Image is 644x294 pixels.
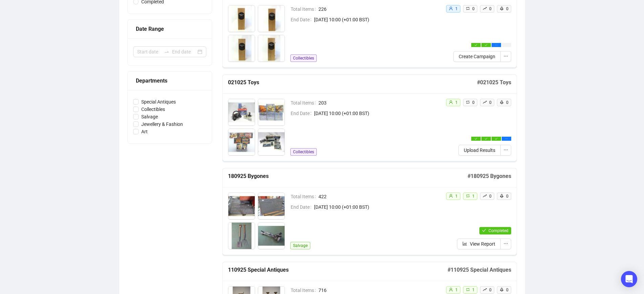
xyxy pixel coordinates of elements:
[258,129,285,155] img: 6004_1.jpg
[222,168,517,255] a: 180925 Bygones#180925 BygonesTotal Items422End Date[DATE] 10:00 (+01:00 BST)Salvageuser1retweet1r...
[468,172,511,180] h5: # 180925 Bygones
[485,137,487,140] span: check
[459,53,495,60] span: Create Campaign
[470,240,495,248] span: View Report
[485,44,487,46] span: check
[489,6,492,11] span: 0
[495,137,498,140] span: check
[228,129,255,155] img: 6003_1.jpg
[139,98,179,106] span: Special Antiques
[291,16,314,23] span: End Date
[475,137,477,140] span: check
[466,194,470,198] span: retweet
[290,242,310,249] span: Salvage
[290,54,317,62] span: Collectibles
[291,99,318,107] span: Total Items
[136,76,204,85] div: Departments
[228,223,255,249] img: 9003_1.jpg
[495,44,498,46] span: ellipsis
[258,35,285,62] img: 7004_1.jpg
[472,100,475,105] span: 0
[139,120,186,128] span: Jewellery & Fashion
[449,288,453,292] span: user
[472,288,475,292] span: 1
[506,6,508,11] span: 0
[449,100,453,104] span: user
[228,193,255,219] img: 9001_1.jpg
[228,99,255,126] img: 6001_1.jpg
[472,194,475,199] span: 1
[137,48,161,55] input: Start date
[139,113,161,120] span: Salvage
[164,49,169,54] span: swap-right
[314,203,440,211] span: [DATE] 10:00 (+01:00 BST)
[482,228,486,232] span: check
[228,35,255,62] img: 7003_1.jpg
[228,266,448,274] h5: 110925 Special Antiques
[500,100,504,104] span: rocket
[139,106,168,113] span: Collectibles
[503,241,508,246] span: ellipsis
[466,6,470,10] span: retweet
[318,193,440,200] span: 422
[483,194,487,198] span: rise
[139,128,150,135] span: Art
[290,148,317,156] span: Collectibles
[500,6,504,10] span: rocket
[291,203,314,211] span: End Date
[483,288,487,292] span: rise
[449,194,453,198] span: user
[472,6,475,11] span: 0
[318,287,440,294] span: 716
[228,5,255,32] img: 7001_1.jpg
[314,16,440,23] span: [DATE] 10:00 (+01:00 BST)
[318,5,440,13] span: 226
[489,194,492,199] span: 0
[464,146,495,154] span: Upload Results
[258,5,285,32] img: 7002_1.jpg
[228,172,468,180] h5: 180925 Bygones
[489,288,492,292] span: 0
[172,48,196,55] input: End date
[475,44,477,46] span: check
[455,288,458,292] span: 1
[222,74,517,161] a: 021025 Toys#021025 ToysTotal Items203End Date[DATE] 10:00 (+01:00 BST)Collectiblesuser1retweet0ri...
[621,271,637,287] div: Open Intercom Messenger
[500,288,504,292] span: rocket
[505,137,508,140] span: ellipsis
[458,145,501,156] button: Upload Results
[500,194,504,198] span: rocket
[136,25,204,33] div: Date Range
[489,100,492,105] span: 0
[291,287,318,294] span: Total Items
[453,51,501,62] button: Create Campaign
[455,6,458,11] span: 1
[466,288,470,292] span: retweet
[455,100,458,105] span: 1
[318,99,440,107] span: 203
[291,193,318,200] span: Total Items
[291,5,318,13] span: Total Items
[448,266,511,274] h5: # 110925 Special Antiques
[483,100,487,104] span: rise
[503,54,508,59] span: ellipsis
[477,78,511,87] h5: # 021025 Toys
[455,194,458,199] span: 1
[489,228,508,233] span: Completed
[506,288,508,292] span: 0
[503,148,508,152] span: ellipsis
[314,110,440,117] span: [DATE] 10:00 (+01:00 BST)
[228,78,477,87] h5: 021025 Toys
[164,49,169,54] span: to
[258,99,285,126] img: 6002_1.jpg
[466,100,470,104] span: retweet
[291,110,314,117] span: End Date
[258,223,285,249] img: 9004_1.jpg
[506,194,508,199] span: 0
[506,100,508,105] span: 0
[449,6,453,10] span: user
[483,6,487,10] span: rise
[457,239,501,249] button: View Report
[462,241,467,246] span: bar-chart
[258,193,285,219] img: 9002_1.jpg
